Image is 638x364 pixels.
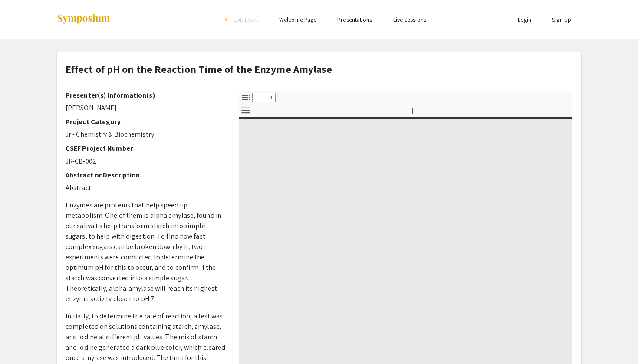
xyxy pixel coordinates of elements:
[552,16,571,23] a: Sign Up
[225,17,230,22] div: arrow_back_ios
[66,118,226,126] h2: Project Category
[66,156,226,167] p: JR-CB-002
[392,104,407,117] button: Zoom Out
[238,92,253,104] button: Toggle Sidebar
[66,91,226,99] h2: Presenter(s) Information(s)
[66,183,226,193] p: Abstract
[405,104,420,117] button: Zoom In
[56,13,111,25] img: Symposium by ForagerOne
[66,103,226,113] p: [PERSON_NAME]
[66,129,226,140] p: Jr - Chemistry & Biochemistry
[279,16,316,23] a: Welcome Page
[66,144,226,152] h2: CSEF Project Number
[234,16,258,23] span: Exit Event
[66,171,226,179] h2: Abstract or Description
[393,16,426,23] a: Live Sessions
[66,62,332,76] strong: Effect of pH on the Reaction Time of the Enzyme Amylase
[238,104,253,117] button: Tools
[66,200,226,304] p: Enzymes are proteins that help speed up metabolism. One of them is alpha amylase, found in our sa...
[337,16,372,23] a: Presentations
[518,16,532,23] a: Login
[252,93,276,102] input: Page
